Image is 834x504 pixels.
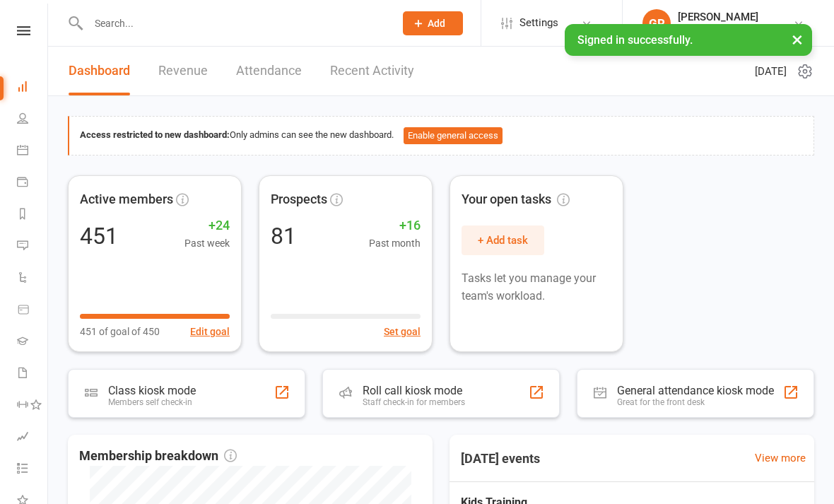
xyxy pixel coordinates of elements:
button: + Add task [462,225,544,255]
span: Settings [519,7,558,39]
a: View more [755,450,806,467]
span: +24 [184,216,230,236]
a: Attendance [236,47,302,95]
div: 451 [80,225,118,247]
span: Signed in successfully. [577,33,693,47]
span: Your open tasks [462,189,570,210]
a: Revenue [158,47,208,95]
a: Dashboard [17,72,49,104]
span: Past week [184,235,230,251]
span: Prospects [271,189,327,210]
a: Reports [17,199,49,231]
div: Class kiosk mode [108,384,196,397]
span: [DATE] [755,63,787,80]
div: Great for the front desk [617,397,774,407]
div: Members self check-in [108,397,196,407]
p: Tasks let you manage your team's workload. [462,269,611,305]
div: General attendance kiosk mode [617,384,774,397]
button: Enable general access [404,127,503,144]
span: Active members [80,189,173,210]
h3: [DATE] events [450,446,551,471]
a: Calendar [17,136,49,168]
button: Set goal [384,324,421,339]
div: Roll call kiosk mode [363,384,465,397]
span: Past month [369,235,421,251]
span: Add [428,18,445,29]
a: Recent Activity [330,47,414,95]
input: Search... [84,13,384,33]
button: × [785,24,810,54]
div: Only admins can see the new dashboard. [80,127,803,144]
a: Product Sales [17,295,49,327]
div: Staff check-in for members [363,397,465,407]
strong: Access restricted to new dashboard: [80,129,230,140]
span: +16 [369,216,421,236]
span: Membership breakdown [79,446,237,467]
a: Dashboard [69,47,130,95]
a: Payments [17,168,49,199]
div: 81 [271,225,296,247]
div: [PERSON_NAME] [678,11,758,23]
a: People [17,104,49,136]
button: Add [403,11,463,35]
a: Assessments [17,422,49,454]
div: Chopper's Gym [678,23,758,36]
span: 451 of goal of 450 [80,324,160,339]
div: GR [642,9,671,37]
button: Edit goal [190,324,230,339]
